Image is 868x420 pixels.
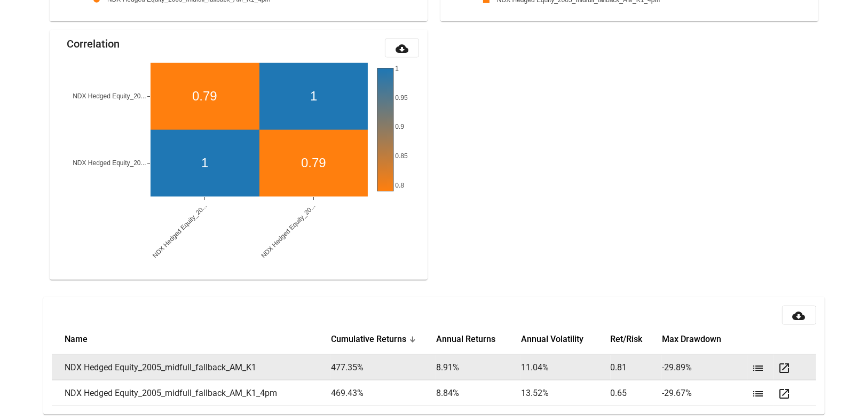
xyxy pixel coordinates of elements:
td: 8.91 % [436,355,522,380]
mat-card-title: Correlation [67,38,120,49]
button: Change sorting for Cum_Returns_Final [331,334,406,345]
mat-icon: open_in_new [778,362,791,375]
td: -29.89 % [662,355,747,380]
mat-icon: list [752,362,764,375]
td: 11.04 % [521,355,610,380]
button: Change sorting for Annual_Returns [436,334,495,345]
td: 469.43 % [331,380,436,406]
td: 0.81 [611,355,662,380]
mat-icon: cloud_download [396,42,408,55]
td: 13.52 % [521,380,610,406]
td: NDX Hedged Equity_2005_midfull_fallback_AM_K1 [52,355,331,380]
td: 477.35 % [331,355,436,380]
td: -29.67 % [662,380,747,406]
mat-icon: open_in_new [778,387,791,400]
button: Change sorting for Annual_Volatility [521,334,583,345]
button: Change sorting for Efficient_Frontier [611,334,643,345]
mat-icon: list [752,387,764,400]
td: 0.65 [611,380,662,406]
td: NDX Hedged Equity_2005_midfull_fallback_AM_K1_4pm [52,380,331,406]
td: 8.84 % [436,380,522,406]
button: Change sorting for strategy_name [65,334,88,345]
button: Change sorting for Max_Drawdown [662,334,721,345]
mat-icon: cloud_download [793,309,806,322]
